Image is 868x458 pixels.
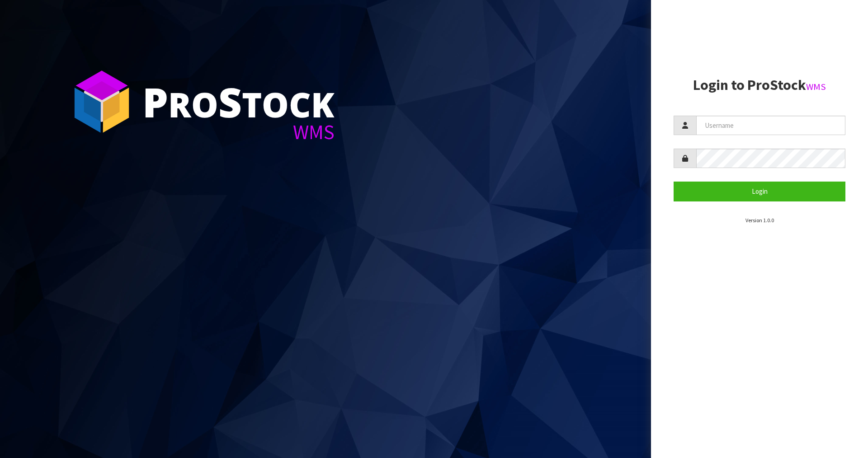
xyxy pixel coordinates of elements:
[806,81,826,93] small: WMS
[142,74,168,129] span: P
[674,182,845,201] button: Login
[218,74,242,129] span: S
[68,68,136,136] img: ProStock Cube
[674,77,845,93] h2: Login to ProStock
[142,81,335,122] div: ro tock
[696,116,845,135] input: Username
[142,122,335,142] div: WMS
[745,217,774,224] small: Version 1.0.0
